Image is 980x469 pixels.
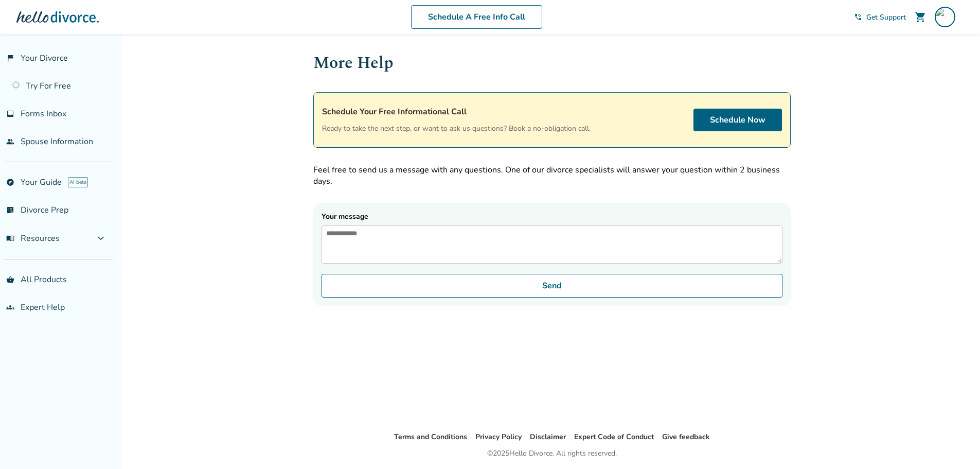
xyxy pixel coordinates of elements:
[662,431,710,443] li: Give feedback
[914,11,926,23] span: shopping_cart
[313,50,791,76] h1: More Help
[530,431,566,443] li: Disclaimer
[6,234,14,242] span: menu_book
[574,432,654,442] a: Expert Code of Conduct
[6,275,14,284] span: shopping_basket
[411,5,542,29] a: Schedule A Free Info Call
[394,432,467,442] a: Terms and Conditions
[475,432,522,442] a: Privacy Policy
[322,212,782,264] label: Your message
[6,110,14,118] span: inbox
[6,233,60,244] span: Resources
[21,108,66,119] span: Forms Inbox
[313,164,791,187] p: Feel free to send us a message with any questions. One of our divorce specialists will answer you...
[6,206,14,214] span: list_alt_check
[854,13,862,21] span: phone_in_talk
[95,232,107,245] span: expand_more
[322,225,782,264] textarea: Your message
[6,54,14,62] span: flag_2
[935,7,955,27] img: marykcharles@gmail.com
[487,447,617,460] div: © 2025 Hello Divorce. All rights reserved.
[854,12,906,22] a: phone_in_talkGet Support
[68,177,88,187] span: AI beta
[322,105,591,118] h4: Schedule Your Free Informational Call
[6,178,14,186] span: explore
[6,137,14,146] span: people
[322,105,591,135] div: Ready to take the next step, or want to ask us questions? Book a no-obligation call.
[866,12,906,22] span: Get Support
[693,109,782,131] a: Schedule Now
[6,303,14,311] span: groups
[322,274,782,298] button: Send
